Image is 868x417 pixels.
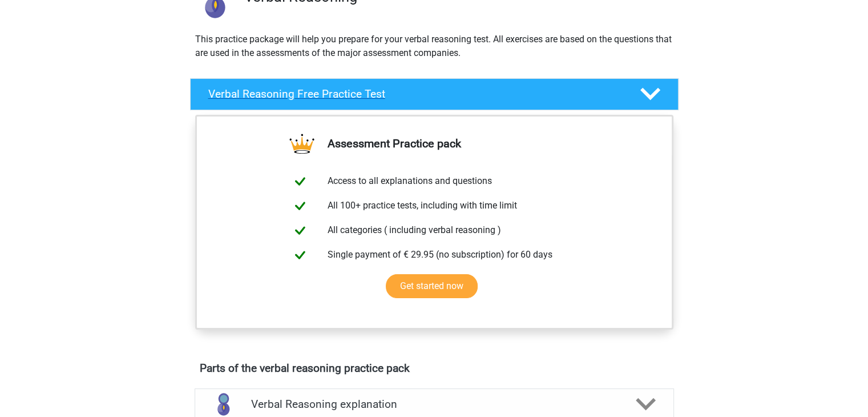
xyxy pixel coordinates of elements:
h4: Verbal Reasoning Free Practice Test [208,87,621,101]
h4: Verbal Reasoning explanation [251,398,617,411]
a: Get started now [386,274,478,298]
a: Verbal Reasoning Free Practice Test [185,78,683,110]
p: This practice package will help you prepare for your verbal reasoning test. All exercises are bas... [195,33,673,60]
h4: Parts of the verbal reasoning practice pack [200,362,669,375]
